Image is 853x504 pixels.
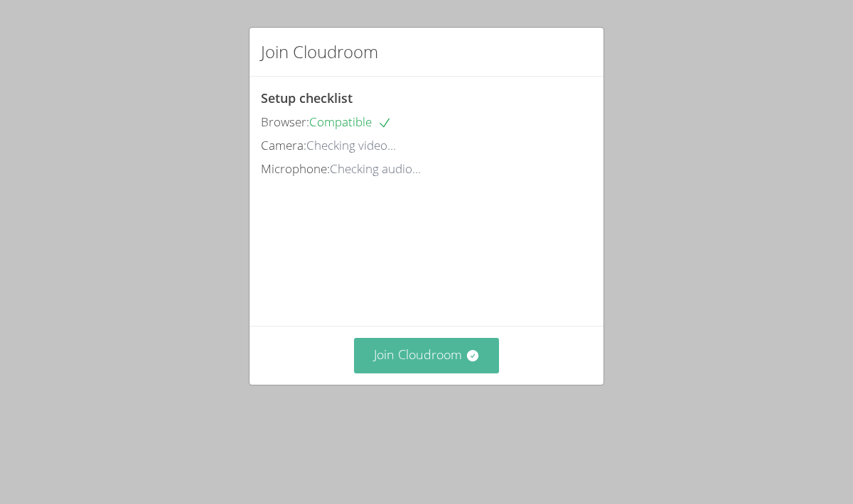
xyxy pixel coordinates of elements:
[261,114,309,130] span: Browser:
[261,39,378,65] h2: Join Cloudroom
[261,160,330,177] span: Microphone:
[261,89,353,106] span: Setup checklist
[330,160,421,177] span: Checking audio...
[261,137,306,153] span: Camera:
[354,338,500,373] button: Join Cloudroom
[309,114,392,130] span: Compatible
[306,137,396,153] span: Checking video...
